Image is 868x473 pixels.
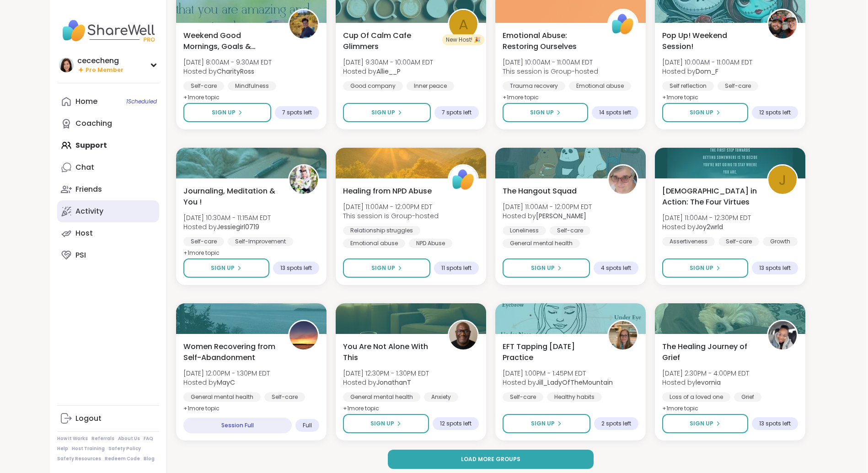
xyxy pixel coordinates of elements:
b: Joy2wrld [696,222,723,231]
div: Self-care [503,392,543,402]
span: [DATE] 12:00PM - 1:30PM EDT [183,369,270,378]
span: 2 spots left [601,420,631,427]
a: Host [57,222,159,244]
span: 14 spots left [599,109,631,116]
div: Self-care [183,237,224,246]
span: [DEMOGRAPHIC_DATA] in Action: The Four Virtues [662,186,757,208]
span: Pro Member [86,66,123,74]
a: Help [57,446,68,452]
span: Hosted by [503,211,592,220]
button: Sign Up [343,103,431,122]
b: [PERSON_NAME] [536,211,586,220]
div: Loss of a loved one [662,392,730,402]
a: PSI [57,244,159,266]
img: CharityRoss [289,10,318,38]
img: Jessiegirl0719 [289,166,318,194]
span: Hosted by [503,378,613,387]
span: Hosted by [183,67,272,76]
div: Session Full [183,418,292,433]
span: 7 spots left [282,109,312,116]
button: Sign Up [343,414,429,433]
a: Friends [57,178,159,200]
span: Sign Up [530,108,554,117]
span: [DATE] 9:30AM - 10:00AM EDT [343,58,433,67]
span: The Hangout Squad [503,186,577,197]
button: Sign Up [503,103,588,122]
span: Sign Up [211,264,235,272]
span: [DATE] 11:00AM - 12:30PM EDT [662,213,751,222]
span: 4 spots left [601,264,631,272]
div: Self-care [264,392,305,402]
button: Sign Up [503,258,590,278]
span: Load more groups [461,455,520,463]
span: [DATE] 10:00AM - 11:00AM EDT [662,58,752,67]
div: Self-care [550,226,590,235]
span: A [459,14,468,35]
button: Sign Up [662,258,748,278]
b: levornia [696,378,721,387]
span: Sign Up [531,419,555,428]
div: Activity [75,206,103,216]
a: Chat [57,156,159,178]
div: New Host! 🎉 [442,34,484,45]
div: Assertiveness [662,237,715,246]
div: Self-care [718,81,758,91]
span: Hosted by [662,378,749,387]
span: Journaling, Meditation & You ! [183,186,278,208]
div: Relationship struggles [343,226,420,235]
div: Healthy habits [547,392,602,402]
b: MayC [217,378,235,387]
div: Logout [75,414,102,424]
b: Jill_LadyOfTheMountain [536,378,613,387]
button: Sign Up [503,414,590,433]
img: JonathanT [449,321,477,349]
span: Weekend Good Mornings, Goals & Gratitude's [183,30,278,52]
span: 13 spots left [759,420,791,427]
span: [DATE] 2:30PM - 4:00PM EDT [662,369,749,378]
span: [DATE] 10:00AM - 11:00AM EDT [503,58,598,67]
b: Jessiegirl0719 [217,222,259,231]
div: Mindfulness [228,81,276,91]
img: MayC [289,321,318,349]
span: 1 Scheduled [126,98,157,105]
span: [DATE] 10:30AM - 11:15AM EDT [183,213,271,222]
div: Emotional abuse [343,239,405,248]
div: Host [75,228,93,238]
span: Hosted by [662,67,752,76]
span: Sign Up [690,264,713,272]
span: EFT Tapping [DATE] Practice [503,341,597,363]
span: [DATE] 11:00AM - 12:00PM EDT [343,202,439,211]
a: Redeem Code [105,456,140,462]
a: Host Training [72,446,105,452]
span: Hosted by [183,222,271,231]
a: FAQ [144,435,153,442]
span: 12 spots left [440,420,472,427]
span: Hosted by [343,378,429,387]
div: Self reflection [662,81,714,91]
span: [DATE] 1:00PM - 1:45PM EDT [503,369,613,378]
div: Emotional abuse [569,81,631,91]
img: Susan [609,166,637,194]
button: Sign Up [343,258,430,278]
button: Sign Up [183,103,271,122]
img: ShareWell Nav Logo [57,15,159,47]
div: Home [75,97,97,107]
div: Inner peace [407,81,454,91]
img: ShareWell [609,10,637,38]
b: JonathanT [376,378,411,387]
b: Dom_F [696,67,718,76]
div: NPD Abuse [409,239,452,248]
span: Pop Up! Weekend Session! [662,30,757,52]
span: J [779,169,786,191]
div: Loneliness [503,226,546,235]
b: Allie__P [376,67,401,76]
span: [DATE] 11:00AM - 12:00PM EDT [503,202,592,211]
span: Sign Up [690,108,713,117]
span: Hosted by [662,222,751,231]
div: Good company [343,81,403,91]
button: Sign Up [183,258,269,278]
span: Hosted by [183,378,270,387]
a: About Us [118,435,140,442]
span: Sign Up [212,108,236,117]
span: This session is Group-hosted [343,211,439,220]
